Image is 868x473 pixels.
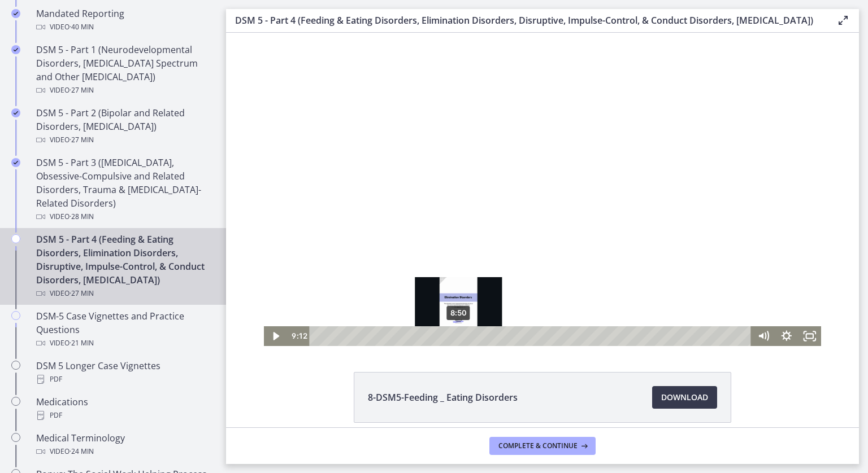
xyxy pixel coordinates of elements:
span: 8-DSM5-Feeding _ Eating Disorders [368,391,518,404]
span: · 27 min [70,84,94,97]
div: DSM-5 Case Vignettes and Practice Questions [36,309,212,350]
button: Show settings menu [549,294,572,313]
i: Completed [11,9,20,18]
span: · 21 min [70,336,94,350]
a: Download [652,386,717,409]
div: Video [36,133,212,147]
h3: DSM 5 - Part 4 (Feeding & Eating Disorders, Elimination Disorders, Disruptive, Impulse-Control, &... [235,14,818,27]
button: Mute [526,294,549,313]
span: · 40 min [70,20,94,34]
div: DSM 5 - Part 2 (Bipolar and Related Disorders, [MEDICAL_DATA]) [36,106,212,147]
i: Completed [11,158,20,167]
i: Completed [11,108,20,117]
span: · 27 min [70,287,94,300]
iframe: Video Lesson [226,33,859,346]
span: · 28 min [70,210,94,224]
div: Video [36,445,212,458]
div: Medications [36,395,212,422]
span: Download [661,391,708,404]
div: Mandated Reporting [36,7,212,34]
i: Completed [11,45,20,54]
div: DSM 5 - Part 3 ([MEDICAL_DATA], Obsessive-Compulsive and Related Disorders, Trauma & [MEDICAL_DAT... [36,156,212,224]
div: Medical Terminology [36,431,212,458]
div: Video [36,336,212,350]
button: Fullscreen [572,294,595,313]
div: Video [36,84,212,97]
button: Complete & continue [489,437,596,455]
span: · 27 min [70,133,94,147]
span: · 24 min [70,445,94,458]
div: Video [36,20,212,34]
div: Video [36,287,212,300]
div: DSM 5 - Part 4 (Feeding & Eating Disorders, Elimination Disorders, Disruptive, Impulse-Control, &... [36,233,212,300]
div: Video [36,210,212,224]
span: Complete & continue [498,441,578,450]
div: PDF [36,409,212,422]
div: DSM 5 - Part 1 (Neurodevelopmental Disorders, [MEDICAL_DATA] Spectrum and Other [MEDICAL_DATA]) [36,43,212,97]
div: PDF [36,373,212,386]
div: DSM 5 Longer Case Vignettes [36,359,212,386]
